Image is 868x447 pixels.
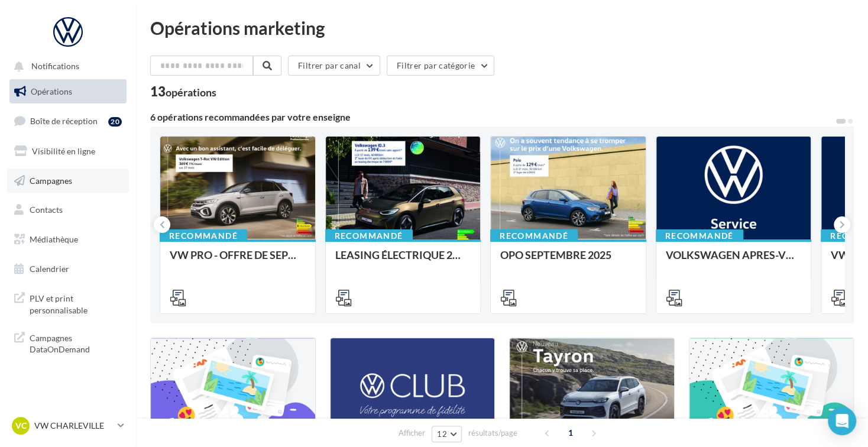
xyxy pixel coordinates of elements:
[150,85,216,98] div: 13
[561,423,580,442] span: 1
[30,234,78,244] span: Médiathèque
[490,229,578,242] div: Recommandé
[170,249,306,273] div: VW PRO - OFFRE DE SEPTEMBRE 25
[160,229,247,242] div: Recommandé
[7,197,129,222] a: Contacts
[656,229,743,242] div: Recommandé
[31,61,79,72] span: Notifications
[432,426,462,442] button: 12
[437,429,447,439] span: 12
[31,86,72,96] span: Opérations
[288,56,380,76] button: Filtrer par canal
[468,427,517,439] span: résultats/page
[666,249,802,273] div: VOLKSWAGEN APRES-VENTE
[500,249,636,273] div: OPO SEPTEMBRE 2025
[7,79,129,104] a: Opérations
[30,175,72,185] span: Campagnes
[335,249,471,273] div: LEASING ÉLECTRIQUE 2025
[399,427,425,439] span: Afficher
[30,116,98,126] span: Boîte de réception
[7,108,129,134] a: Boîte de réception20
[15,420,27,432] span: VC
[150,19,854,37] div: Opérations marketing
[7,169,129,193] a: Campagnes
[108,117,122,127] div: 20
[7,227,129,252] a: Médiathèque
[150,112,835,122] div: 6 opérations recommandées par votre enseigne
[34,420,113,432] p: VW CHARLEVILLE
[828,407,856,435] div: Open Intercom Messenger
[32,146,95,156] span: Visibilité en ligne
[7,257,129,281] a: Calendrier
[7,286,129,320] a: PLV et print personnalisable
[166,87,216,98] div: opérations
[387,56,494,76] button: Filtrer par catégorie
[30,205,63,215] span: Contacts
[7,139,129,164] a: Visibilité en ligne
[325,229,413,242] div: Recommandé
[9,414,127,437] a: VC VW CHARLEVILLE
[30,290,122,316] span: PLV et print personnalisable
[30,264,69,274] span: Calendrier
[30,330,122,355] span: Campagnes DataOnDemand
[7,325,129,360] a: Campagnes DataOnDemand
